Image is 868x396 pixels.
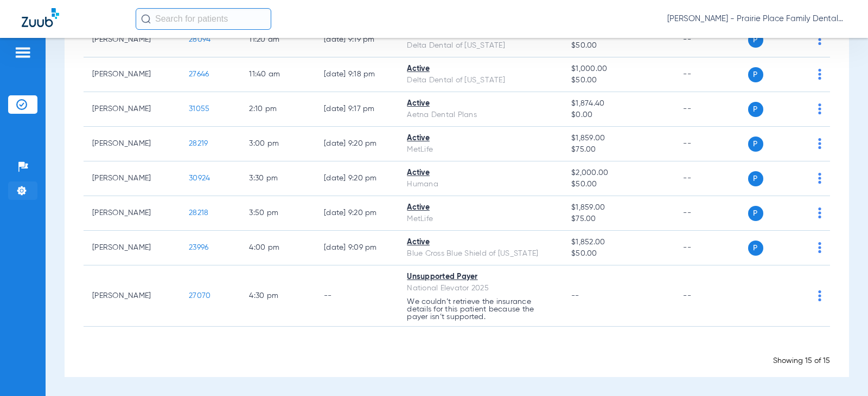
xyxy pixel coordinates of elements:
[315,161,398,196] td: [DATE] 9:20 PM
[407,75,554,86] div: Delta Dental of [US_STATE]
[818,242,821,253] img: group-dot-blue.svg
[818,69,821,80] img: group-dot-blue.svg
[315,127,398,161] td: [DATE] 9:20 PM
[674,23,748,57] td: --
[571,98,666,109] span: $1,874.40
[818,138,821,149] img: group-dot-blue.svg
[748,206,763,221] span: P
[748,171,763,186] span: P
[748,102,763,117] span: P
[667,14,846,24] span: [PERSON_NAME] - Prairie Place Family Dental
[571,213,666,225] span: $75.00
[315,23,398,57] td: [DATE] 9:19 PM
[571,109,666,121] span: $0.00
[818,103,821,114] img: group-dot-blue.svg
[84,231,180,265] td: [PERSON_NAME]
[136,8,271,30] input: Search for patients
[818,290,821,301] img: group-dot-blue.svg
[315,265,398,327] td: --
[818,34,821,45] img: group-dot-blue.svg
[748,241,763,256] span: P
[407,271,554,283] div: Unsupported Payer
[571,237,666,248] span: $1,852.00
[189,209,208,217] span: 28218
[84,196,180,231] td: [PERSON_NAME]
[674,196,748,231] td: --
[22,8,59,27] img: Zuub Logo
[571,248,666,259] span: $50.00
[571,179,666,190] span: $50.00
[189,292,210,300] span: 27070
[407,179,554,190] div: Humana
[407,133,554,144] div: Active
[407,40,554,51] div: Delta Dental of [US_STATE]
[141,14,151,24] img: Search Icon
[674,231,748,265] td: --
[818,207,821,218] img: group-dot-blue.svg
[240,265,315,327] td: 4:30 PM
[407,248,554,259] div: Blue Cross Blue Shield of [US_STATE]
[240,127,315,161] td: 3:00 PM
[407,298,554,321] p: We couldn’t retrieve the insurance details for this patient because the payer isn’t supported.
[240,161,315,196] td: 3:30 PM
[315,231,398,265] td: [DATE] 9:09 PM
[571,133,666,144] span: $1,859.00
[407,202,554,213] div: Active
[748,67,763,82] span: P
[315,57,398,92] td: [DATE] 9:18 PM
[571,40,666,51] span: $50.00
[674,161,748,196] td: --
[407,144,554,155] div: MetLife
[674,265,748,327] td: --
[189,105,209,113] span: 31055
[240,231,315,265] td: 4:00 PM
[189,174,210,182] span: 30924
[84,23,180,57] td: [PERSON_NAME]
[84,57,180,92] td: [PERSON_NAME]
[407,63,554,75] div: Active
[14,46,31,59] img: hamburger-icon
[571,202,666,213] span: $1,859.00
[571,167,666,179] span: $2,000.00
[818,173,821,184] img: group-dot-blue.svg
[240,57,315,92] td: 11:40 AM
[571,144,666,155] span: $75.00
[240,196,315,231] td: 3:50 PM
[189,70,209,78] span: 27646
[84,127,180,161] td: [PERSON_NAME]
[407,167,554,179] div: Active
[407,213,554,225] div: MetLife
[407,237,554,248] div: Active
[84,161,180,196] td: [PERSON_NAME]
[748,137,763,152] span: P
[674,57,748,92] td: --
[189,140,208,147] span: 28219
[315,92,398,127] td: [DATE] 9:17 PM
[407,109,554,121] div: Aetna Dental Plans
[571,75,666,86] span: $50.00
[773,357,830,365] span: Showing 15 of 15
[189,36,210,43] span: 28094
[240,23,315,57] td: 11:20 AM
[571,63,666,75] span: $1,000.00
[748,33,763,48] span: P
[84,92,180,127] td: [PERSON_NAME]
[674,127,748,161] td: --
[84,265,180,327] td: [PERSON_NAME]
[407,98,554,109] div: Active
[189,244,208,251] span: 23996
[240,92,315,127] td: 2:10 PM
[674,92,748,127] td: --
[407,283,554,294] div: National Elevator 2025
[315,196,398,231] td: [DATE] 9:20 PM
[571,292,579,300] span: --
